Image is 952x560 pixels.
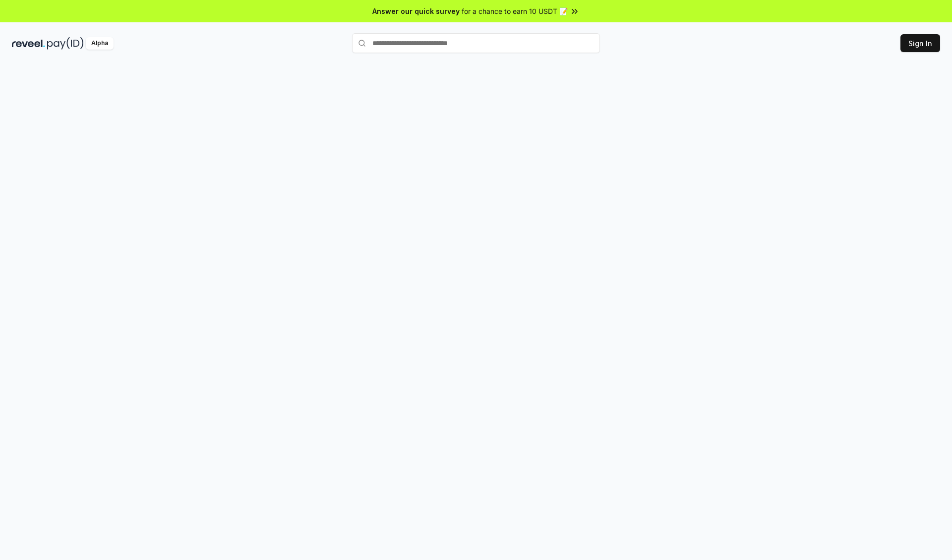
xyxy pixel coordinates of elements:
span: for a chance to earn 10 USDT 📝 [462,6,568,16]
img: pay_id [47,37,84,50]
div: Alpha [86,37,114,50]
img: reveel_dark [12,37,45,50]
span: Answer our quick survey [372,6,460,16]
button: Sign In [900,34,940,52]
